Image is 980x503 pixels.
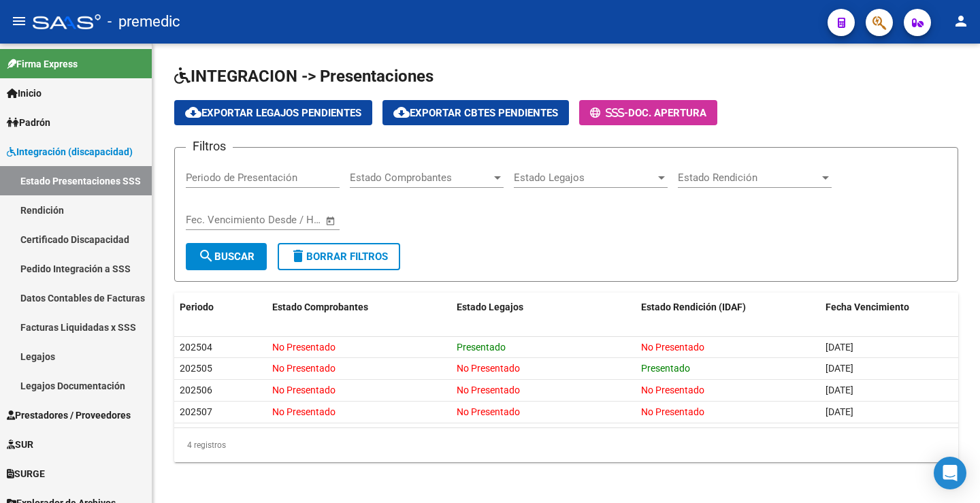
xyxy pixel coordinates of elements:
[174,100,372,125] button: Exportar Legajos Pendientes
[186,137,233,156] h3: Filtros
[7,115,50,130] span: Padrón
[820,293,958,322] datatable-header-cell: Fecha Vencimiento
[457,363,520,374] span: No Presentado
[7,86,42,101] span: Inicio
[393,107,558,119] span: Exportar Cbtes Pendientes
[641,406,704,417] span: No Presentado
[678,172,819,184] span: Estado Rendición
[7,144,133,159] span: Integración (discapacidad)
[290,250,388,263] span: Borrar Filtros
[826,302,909,312] span: Fecha Vencimiento
[174,428,958,462] div: 4 registros
[290,248,306,264] mat-icon: delete
[174,293,267,322] datatable-header-cell: Periodo
[451,293,636,322] datatable-header-cell: Estado Legajos
[457,406,520,417] span: No Presentado
[272,342,336,353] span: No Presentado
[590,107,628,119] span: -
[641,342,704,353] span: No Presentado
[174,67,434,86] span: INTEGRACION -> Presentaciones
[186,243,267,270] button: Buscar
[272,385,336,395] span: No Presentado
[7,56,78,71] span: Firma Express
[180,406,212,417] span: 202507
[457,385,520,395] span: No Presentado
[350,172,491,184] span: Estado Comprobantes
[826,385,853,395] span: [DATE]
[267,293,451,322] datatable-header-cell: Estado Comprobantes
[180,363,212,374] span: 202505
[185,107,361,119] span: Exportar Legajos Pendientes
[180,385,212,395] span: 202506
[186,214,241,226] input: Fecha inicio
[457,302,523,312] span: Estado Legajos
[826,342,853,353] span: [DATE]
[272,302,368,312] span: Estado Comprobantes
[11,13,27,29] mat-icon: menu
[636,293,820,322] datatable-header-cell: Estado Rendición (IDAF)
[7,466,45,481] span: SURGE
[278,243,400,270] button: Borrar Filtros
[393,104,410,120] mat-icon: cloud_download
[826,406,853,417] span: [DATE]
[457,342,506,353] span: Presentado
[579,100,717,125] button: -Doc. Apertura
[641,363,690,374] span: Presentado
[953,13,969,29] mat-icon: person
[323,213,339,229] button: Open calendar
[826,363,853,374] span: [DATE]
[185,104,201,120] mat-icon: cloud_download
[198,248,214,264] mat-icon: search
[641,385,704,395] span: No Presentado
[628,107,706,119] span: Doc. Apertura
[272,363,336,374] span: No Presentado
[934,457,966,489] div: Open Intercom Messenger
[198,250,255,263] span: Buscar
[382,100,569,125] button: Exportar Cbtes Pendientes
[7,408,131,423] span: Prestadores / Proveedores
[272,406,336,417] span: No Presentado
[7,437,33,452] span: SUR
[180,302,214,312] span: Periodo
[108,7,180,37] span: - premedic
[641,302,746,312] span: Estado Rendición (IDAF)
[180,342,212,353] span: 202504
[253,214,319,226] input: Fecha fin
[514,172,655,184] span: Estado Legajos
